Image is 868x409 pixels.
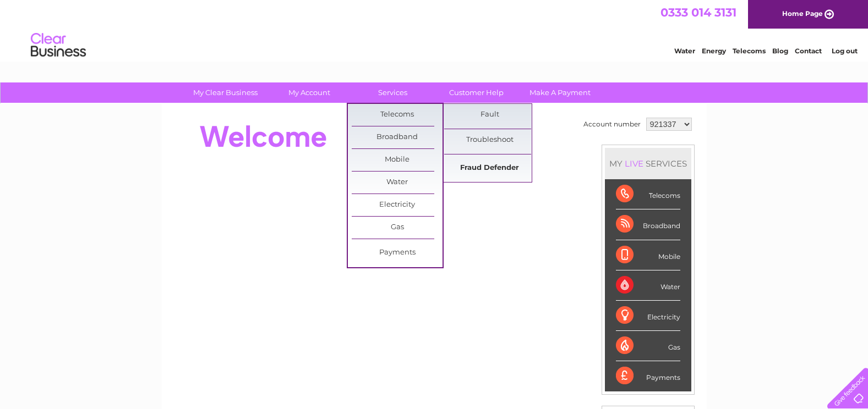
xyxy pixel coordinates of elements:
a: Services [347,82,438,103]
div: Broadband [616,209,680,240]
a: Fault [444,104,535,126]
img: logo.png [30,29,86,62]
div: Payments [616,361,680,391]
a: 0333 014 3131 [660,5,736,19]
div: Gas [616,331,680,361]
div: Mobile [616,240,680,270]
a: Telecoms [733,47,766,55]
a: Water [352,172,443,194]
a: Customer Help [431,82,522,103]
a: Blog [772,47,788,55]
div: Electricity [616,301,680,331]
td: Account number [581,115,643,134]
div: Water [616,270,680,301]
div: Telecoms [616,179,680,209]
a: Make A Payment [515,82,605,103]
a: Gas [352,217,443,239]
a: Fraud Defender [444,157,535,179]
a: Water [674,47,695,55]
a: Payments [352,242,443,264]
a: Broadband [352,126,443,148]
a: Mobile [352,149,443,171]
a: Contact [795,47,822,55]
a: Log out [832,47,858,55]
div: Clear Business is a trading name of Verastar Limited (registered in [GEOGRAPHIC_DATA] No. 3667643... [174,6,695,53]
a: My Account [264,82,354,103]
a: My Clear Business [180,82,271,103]
a: Troubleshoot [444,129,535,151]
a: Telecoms [352,104,443,126]
a: Energy [702,47,726,55]
a: Electricity [352,194,443,216]
div: MY SERVICES [605,148,691,179]
div: LIVE [623,158,646,169]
